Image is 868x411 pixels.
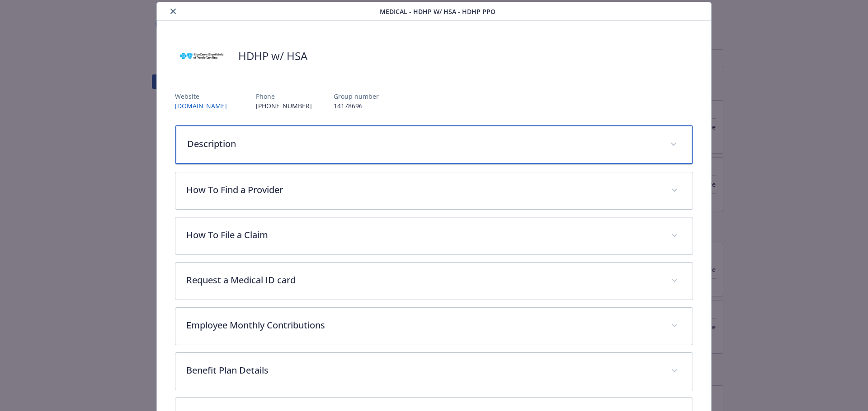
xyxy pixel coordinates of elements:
div: Employee Monthly Contributions [175,308,693,345]
h2: HDHP w/ HSA [238,48,307,64]
span: Medical - HDHP w/ HSA - HDHP PPO [380,7,495,16]
p: Employee Monthly Contributions [186,319,660,332]
button: close [168,6,179,17]
p: Benefit Plan Details [186,364,660,377]
p: Website [175,92,234,101]
img: Blue Cross and Blue Shield of North Carolina [175,42,229,69]
p: How To File a Claim [186,228,660,242]
p: [PHONE_NUMBER] [256,101,312,111]
div: Description [175,125,693,164]
p: Request a Medical ID card [186,273,660,287]
p: Description [187,137,660,151]
div: Request a Medical ID card [175,263,693,300]
p: Phone [256,92,312,101]
p: How To Find a Provider [186,183,660,197]
p: Group number [334,92,379,101]
div: Benefit Plan Details [175,353,693,390]
a: [DOMAIN_NAME] [175,102,234,110]
div: How To File a Claim [175,217,693,254]
p: 14178696 [334,101,379,111]
div: How To Find a Provider [175,172,693,209]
